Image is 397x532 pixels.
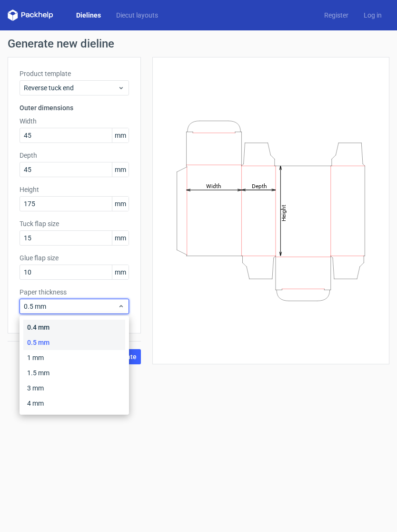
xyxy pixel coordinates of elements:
div: 3 mm [23,380,125,396]
div: 0.4 mm [23,320,125,335]
span: mm [112,197,129,211]
h3: Outer dimensions [20,103,129,113]
span: mm [112,265,129,279]
label: Product template [20,69,129,78]
span: 0.5 mm [24,302,118,311]
label: Height [20,185,129,194]
span: mm [112,128,129,142]
label: Tuck flap size [20,219,129,228]
label: Width [20,116,129,126]
span: Reverse tuck end [24,83,118,93]
h1: Generate new dieline [8,38,389,49]
div: 1 mm [23,350,125,365]
tspan: Width [206,182,221,189]
a: Diecut layouts [109,10,166,20]
span: mm [112,162,129,177]
div: 4 mm [23,396,125,411]
label: Depth [20,151,129,160]
label: Glue flap size [20,253,129,263]
div: 0.5 mm [23,335,125,350]
a: Log in [356,10,389,20]
tspan: Depth [252,182,267,189]
label: Paper thickness [20,287,129,297]
a: Register [317,10,356,20]
span: mm [112,231,129,245]
div: 1.5 mm [23,365,125,380]
a: Dielines [69,10,109,20]
tspan: Height [280,204,287,221]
